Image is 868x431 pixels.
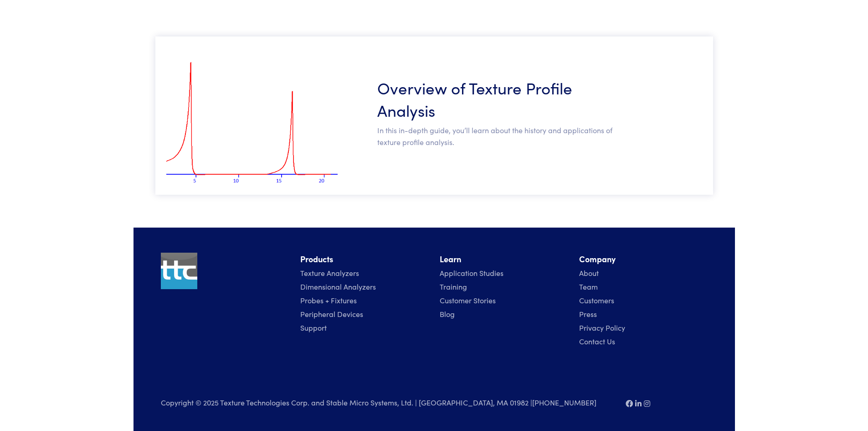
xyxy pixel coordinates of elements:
[579,253,708,266] li: Company
[440,281,467,291] a: Training
[300,309,363,319] a: Peripheral Devices
[440,253,568,266] li: Learn
[440,268,503,278] a: Application Studies
[579,268,599,278] a: About
[161,396,615,409] p: Copyright © 2025 Texture Technologies Corp. and Stable Micro Systems, Ltd. | [GEOGRAPHIC_DATA], M...
[300,295,357,305] a: Probes + Fixtures
[377,76,616,121] a: Overview of Texture Profile Analysis
[300,253,429,266] li: Products
[579,322,625,332] a: Privacy Policy
[377,125,616,148] p: In this in-depth guide, you’ll learn about the history and applications of texture profile analysis.
[300,268,359,278] a: Texture Analyzers
[532,397,596,407] a: [PHONE_NUMBER]
[579,309,597,319] a: Press
[440,295,496,305] a: Customer Stories
[579,281,598,291] a: Team
[579,295,614,305] a: Customers
[166,42,338,189] img: poundcake_tpa_75.png
[161,253,197,289] img: ttc_logo_1x1_v1.0.png
[300,322,327,332] a: Support
[579,336,615,346] a: Contact Us
[300,281,376,291] a: Dimensional Analyzers
[440,309,455,319] a: Blog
